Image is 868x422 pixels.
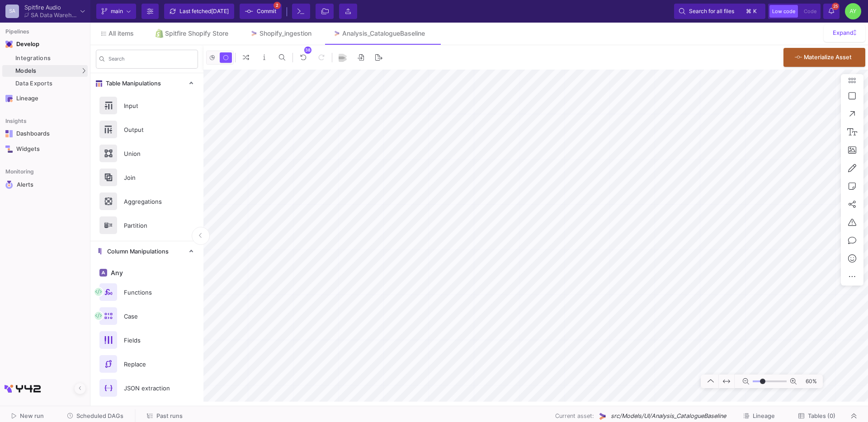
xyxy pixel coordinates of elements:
[90,304,203,328] button: Case
[674,4,765,19] button: Search for all files⌘k
[118,309,181,323] div: Case
[769,5,798,18] button: Low code
[746,6,751,17] span: ⌘
[90,141,203,165] button: Union
[753,413,775,419] span: Lineage
[2,52,88,64] a: Integrations
[31,12,77,18] div: SA Data Warehouse
[24,5,77,10] div: Spitfire Audio
[90,213,203,237] button: Partition
[118,286,181,299] div: Functions
[156,29,163,38] img: Tab icon
[804,54,852,61] span: Materialize Asset
[772,8,795,14] span: Low code
[17,181,75,189] div: Alerts
[104,248,169,255] span: Column Manipulations
[5,181,13,189] img: Navigation icon
[257,5,276,18] span: Commit
[2,91,88,106] a: Navigation iconLineage
[179,5,229,18] div: Last fetched
[90,189,203,213] button: Aggregations
[15,55,85,62] div: Integrations
[118,219,181,232] div: Partition
[5,5,19,18] div: SA
[2,37,88,52] mat-expansion-panel-header: Navigation iconDevelop
[165,30,228,37] div: Spitfire Shopify Store
[118,357,181,371] div: Replace
[90,328,203,352] button: Fields
[102,80,161,87] span: Table Manipulations
[118,381,181,395] div: JSON extraction
[5,95,13,102] img: Navigation icon
[108,30,134,37] span: All items
[90,94,203,117] button: Input
[801,5,819,18] button: Code
[845,3,861,19] div: AY
[118,123,181,136] div: Output
[5,145,13,153] img: Navigation icon
[555,412,594,420] span: Current asset:
[90,352,203,376] button: Replace
[342,30,425,37] div: Analysis_CatalogueBaseline
[16,130,75,137] div: Dashboards
[211,8,229,14] span: [DATE]
[2,177,88,192] a: Navigation iconAlerts
[689,5,734,18] span: Search for all files
[111,5,123,18] span: main
[15,80,85,87] div: Data Exports
[96,4,136,19] button: main
[118,171,181,184] div: Join
[109,269,123,277] span: Any
[16,95,75,102] div: Lineage
[76,413,123,419] span: Scheduled DAGs
[108,57,194,64] input: Search
[5,41,13,48] img: Navigation icon
[250,30,258,38] img: Tab icon
[753,6,757,17] span: k
[90,165,203,189] button: Join
[743,6,760,17] button: ⌘k
[90,117,203,141] button: Output
[783,48,865,67] button: Materialize Asset
[20,413,44,419] span: New run
[2,142,88,156] a: Navigation iconWidgets
[15,67,37,75] span: Models
[2,127,88,141] a: Navigation iconDashboards
[800,374,821,389] span: 60%
[808,413,835,419] span: Tables (0)
[611,412,726,420] span: src/Models/UI/Analysis_CatalogueBaseline
[90,94,203,241] div: Table Manipulations
[240,4,282,19] button: Commit
[118,195,181,208] div: Aggregations
[118,99,181,113] div: Input
[598,412,607,421] img: UI Model
[156,413,183,419] span: Past runs
[90,376,203,400] button: JSON extraction
[823,4,840,19] button: 25
[2,78,88,89] a: Data Exports
[118,333,181,347] div: Fields
[333,30,341,38] img: Tab icon
[16,145,75,153] div: Widgets
[16,41,30,48] div: Develop
[259,30,311,37] div: Shopify_ingestion
[90,73,203,94] mat-expansion-panel-header: Table Manipulations
[5,130,13,137] img: Navigation icon
[832,3,839,10] span: 25
[118,147,181,160] div: Union
[804,8,816,14] span: Code
[842,3,861,19] button: AY
[90,241,203,262] mat-expansion-panel-header: Column Manipulations
[90,280,203,304] button: Functions
[164,4,234,19] button: Last fetched[DATE]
